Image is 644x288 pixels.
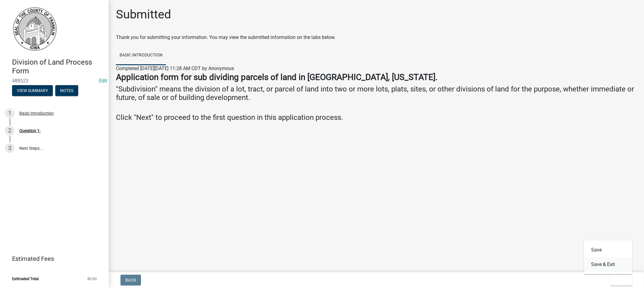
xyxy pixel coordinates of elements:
[584,257,632,272] button: Save & Exit
[125,278,136,283] span: Back
[116,34,637,41] div: Thank you for submitting your information. You may view the submitted information on the tabs below.
[55,85,78,96] button: Notes
[116,85,637,111] h4: "Subdivision" means the division of a lot, tract, or parcel of land into two or more lots, plats,...
[120,275,141,286] button: Back
[87,277,97,281] span: $0.00
[5,108,14,118] div: 1
[584,243,632,257] button: Save
[12,58,104,75] h4: Division of Land Process Form
[19,129,40,133] div: Question 1:
[12,78,97,84] span: 488523
[5,126,14,136] div: 2
[12,85,53,96] button: View Summary
[584,240,632,274] div: Exit
[615,278,624,283] span: Exit
[116,7,171,22] h1: Submitted
[55,88,78,93] wm-modal-confirm: Notes
[610,275,632,286] button: Exit
[116,66,234,71] span: Completed [DATE][DATE] 11:28 AM CDT by Anonymous
[12,277,39,281] span: Estimated Total
[99,78,107,84] wm-modal-confirm: Edit Application Number
[12,88,53,93] wm-modal-confirm: Summary
[116,72,437,82] strong: Application form for sub dividing parcels of land in [GEOGRAPHIC_DATA], [US_STATE].
[5,253,99,265] a: Estimated Fees
[12,6,57,52] img: Franklin County, Iowa
[116,113,637,122] h4: Click "Next" to proceed to the first question in this application process.
[116,46,166,65] a: Basic Introduction
[19,111,54,115] div: Basic Introduction
[5,143,14,153] div: 3
[99,78,107,84] a: Edit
